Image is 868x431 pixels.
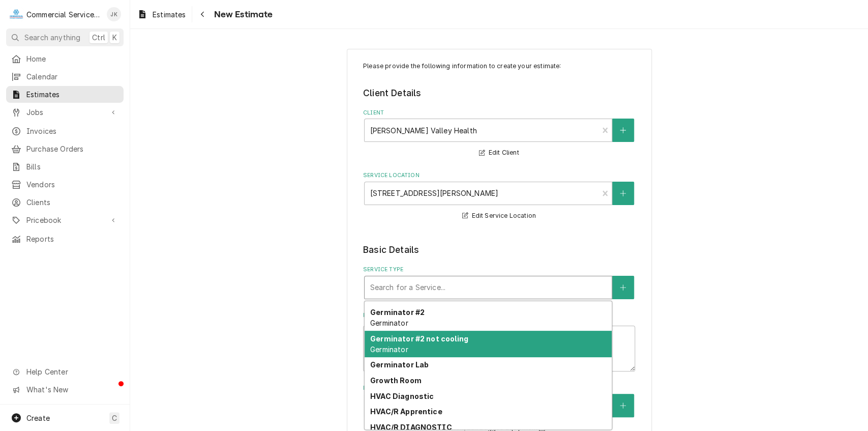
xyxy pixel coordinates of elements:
[363,62,635,71] p: Please provide the following information to create your estimate:
[26,143,118,154] span: Purchase Orders
[26,71,118,82] span: Calendar
[6,140,124,157] a: Purchase Orders
[612,276,634,299] button: Create New Service
[461,210,537,222] button: Edit Service Location
[26,215,103,225] span: Pricebook
[370,407,442,416] strong: HVAC/R Apprentice
[6,231,124,247] a: Reports
[370,345,408,354] span: Germinator
[363,171,635,180] label: Service Location
[26,126,118,136] span: Invoices
[620,190,626,197] svg: Create New Location
[112,413,117,423] span: C
[6,176,124,193] a: Vendors
[133,6,190,23] a: Estimates
[6,363,124,380] a: Go to Help Center
[363,311,635,320] label: Reason For Call
[26,384,117,395] span: What's New
[363,384,635,392] label: Equipment
[477,147,520,159] button: Edit Client
[370,319,408,327] span: Germinator
[612,394,634,417] button: Create New Equipment
[112,32,117,43] span: K
[26,197,118,208] span: Clients
[107,7,121,21] div: JK
[363,171,635,222] div: Service Location
[6,86,124,103] a: Estimates
[6,123,124,139] a: Invoices
[370,308,425,317] strong: Germinator #2
[6,381,124,398] a: Go to What's New
[6,158,124,175] a: Bills
[363,109,635,159] div: Client
[24,32,80,43] span: Search anything
[26,53,118,64] span: Home
[6,68,124,85] a: Calendar
[620,284,626,291] svg: Create New Service
[92,32,105,43] span: Ctrl
[363,243,635,256] legend: Basic Details
[26,179,118,190] span: Vendors
[194,6,211,22] button: Navigate back
[370,392,434,400] strong: HVAC Diagnostic
[211,8,273,21] span: New Estimate
[363,87,635,100] legend: Client Details
[107,7,121,21] div: John Key's Avatar
[363,109,635,117] label: Client
[153,9,186,20] span: Estimates
[370,360,429,369] strong: Germinator Lab
[363,266,635,299] div: Service Type
[363,311,635,371] div: Reason For Call
[26,89,118,100] span: Estimates
[612,119,634,142] button: Create New Client
[26,366,117,377] span: Help Center
[620,127,626,134] svg: Create New Client
[6,194,124,211] a: Clients
[6,212,124,228] a: Go to Pricebook
[26,107,103,118] span: Jobs
[26,234,118,244] span: Reports
[363,266,635,274] label: Service Type
[9,7,23,21] div: C
[370,334,468,343] strong: Germinator #2 not cooling
[6,50,124,67] a: Home
[26,161,118,172] span: Bills
[6,28,124,46] button: Search anythingCtrlK
[612,182,634,205] button: Create New Location
[26,9,101,20] div: Commercial Service Co.
[26,414,50,422] span: Create
[9,7,23,21] div: Commercial Service Co.'s Avatar
[6,104,124,121] a: Go to Jobs
[370,376,422,385] strong: Growth Room
[620,402,626,409] svg: Create New Equipment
